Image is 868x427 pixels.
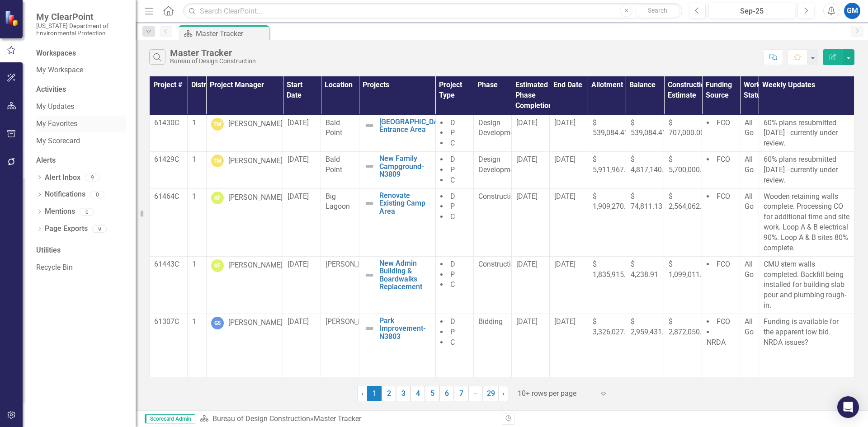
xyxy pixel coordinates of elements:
[550,256,588,314] td: Double-Click to Edit
[228,318,283,328] div: [PERSON_NAME]
[154,317,183,327] p: 61307C
[664,115,702,152] td: Double-Click to Edit
[550,115,588,152] td: Double-Click to Edit
[211,118,224,131] div: TM
[364,198,375,209] img: Not Defined
[364,120,375,131] img: Not Defined
[439,386,454,401] a: 6
[745,317,754,336] span: All Go
[554,155,576,164] span: [DATE]
[170,48,256,58] div: Master Tracker
[745,155,754,174] span: All Go
[626,314,664,378] td: Double-Click to Edit
[450,202,455,211] span: P
[188,314,207,378] td: Double-Click to Edit
[759,152,854,189] td: Double-Click to Edit
[379,118,449,134] a: [GEOGRAPHIC_DATA] Entrance Area
[211,317,224,329] div: GS
[593,192,634,211] span: $ 1,909,270.60
[228,192,283,203] div: [PERSON_NAME]
[425,386,439,401] a: 5
[745,118,754,137] span: All Go
[45,224,88,234] a: Page Exports
[206,314,283,378] td: Double-Click to Edit
[150,314,188,378] td: Double-Click to Edit
[150,188,188,256] td: Double-Click to Edit
[664,188,702,256] td: Double-Click to Edit
[516,192,538,201] span: [DATE]
[90,191,104,198] div: 0
[150,115,188,152] td: Double-Click to Edit
[631,118,666,137] span: $ 539,084.41
[288,118,309,127] span: [DATE]
[474,188,512,256] td: Double-Click to Edit
[196,28,267,39] div: Master Tracker
[450,328,455,336] span: P
[228,119,283,129] div: [PERSON_NAME]
[206,115,283,152] td: Double-Click to Edit
[478,192,519,201] span: Construction
[512,256,550,314] td: Double-Click to Edit
[512,188,550,256] td: Double-Click to Edit
[321,256,359,314] td: Double-Click to Edit
[844,3,860,19] button: GM
[764,317,849,350] p: Funding is available for the apparent low bid. NRDA issues?
[702,188,740,256] td: Double-Click to Edit
[36,263,127,273] a: Recycle Bin
[150,152,188,189] td: Double-Click to Edit
[450,176,455,184] span: C
[593,317,634,336] span: $ 3,326,027.00
[36,245,127,256] div: Utilities
[593,155,634,174] span: $ 5,911,967.13
[550,188,588,256] td: Double-Click to Edit
[192,118,196,127] span: 1
[364,270,375,281] img: Not Defined
[435,314,473,378] td: Double-Click to Edit
[669,118,704,137] span: $ 707,000.00
[359,314,435,378] td: Double-Click to Edit Right Click for Context Menu
[321,115,359,152] td: Double-Click to Edit
[283,188,321,256] td: Double-Click to Edit
[206,152,283,189] td: Double-Click to Edit
[631,155,672,174] span: $ 4,817,140.12
[740,188,759,256] td: Double-Click to Edit
[474,152,512,189] td: Double-Click to Edit
[474,314,512,378] td: Double-Click to Edit
[450,155,455,164] span: D
[321,188,359,256] td: Double-Click to Edit
[717,118,730,127] span: FCO
[150,256,188,314] td: Double-Click to Edit
[85,174,99,182] div: 9
[325,260,380,268] span: [PERSON_NAME]
[669,155,710,174] span: $ 5,700,000.00
[554,192,576,201] span: [DATE]
[702,152,740,189] td: Double-Click to Edit
[717,192,730,201] span: FCO
[664,152,702,189] td: Double-Click to Edit
[450,118,455,127] span: D
[483,386,499,401] a: 29
[283,152,321,189] td: Double-Click to Edit
[502,389,505,398] span: ›
[379,259,431,291] a: New Admin Building & Boardwalks Replacement
[450,139,455,147] span: C
[92,225,107,233] div: 9
[36,11,127,22] span: My ClearPoint
[36,136,127,146] a: My Scorecard
[450,260,455,268] span: D
[288,155,309,164] span: [DATE]
[516,260,538,268] span: [DATE]
[631,317,672,336] span: $ 2,959,431.49
[702,256,740,314] td: Double-Click to Edit
[36,155,127,166] div: Alerts
[192,192,196,201] span: 1
[740,152,759,189] td: Double-Click to Edit
[554,317,576,326] span: [DATE]
[550,314,588,378] td: Double-Click to Edit
[474,256,512,314] td: Double-Click to Edit
[325,118,342,137] span: Bald Point
[314,414,361,423] div: Master Tracker
[516,118,538,127] span: [DATE]
[321,314,359,378] td: Double-Click to Edit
